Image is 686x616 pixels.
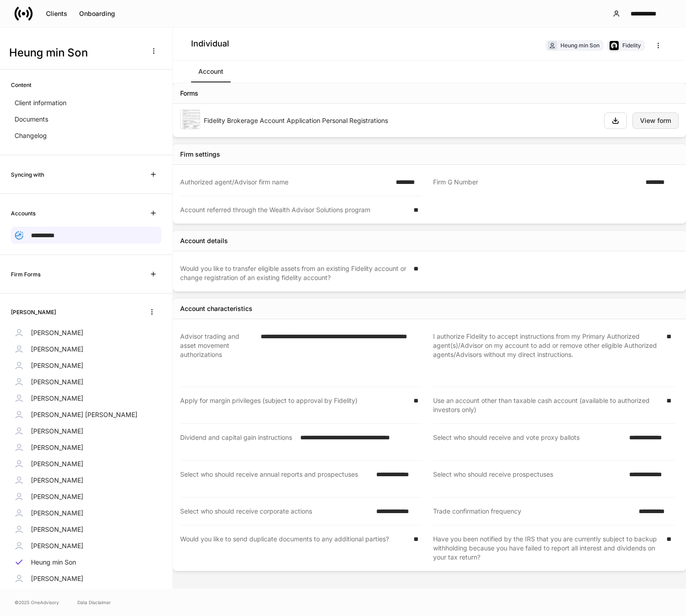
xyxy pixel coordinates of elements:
[31,345,83,354] p: [PERSON_NAME]
[433,433,624,451] div: Select who should receive and vote proxy ballots
[191,61,231,82] a: Account
[180,89,198,98] div: Forms
[11,81,31,89] h6: Content
[622,41,641,50] div: Fidelity
[433,332,661,377] div: I authorize Fidelity to accept instructions from my Primary Authorized agent(s)/Advisor on my acc...
[191,38,229,49] h4: Individual
[79,10,115,17] div: Onboarding
[15,98,66,107] p: Client information
[31,394,83,403] p: [PERSON_NAME]
[433,396,661,414] div: Use an account other than taxable cash account (available to authorized investors only)
[31,509,83,518] p: [PERSON_NAME]
[11,170,44,179] h6: Syncing with
[180,178,390,187] div: Authorized agent/Advisor firm name
[31,541,83,550] p: [PERSON_NAME]
[15,131,47,140] p: Changelog
[31,361,83,370] p: [PERSON_NAME]
[31,525,83,534] p: [PERSON_NAME]
[31,476,83,485] p: [PERSON_NAME]
[15,115,48,124] p: Documents
[433,178,640,187] div: Firm G Number
[9,46,141,60] h3: Heung min Son
[180,150,220,159] div: Firm settings
[77,599,111,606] a: Data Disclaimer
[46,10,67,17] div: Clients
[180,396,408,414] div: Apply for margin privileges (subject to approval by Fidelity)
[31,410,137,419] p: [PERSON_NAME] [PERSON_NAME]
[15,599,59,606] span: © 2025 OneAdvisory
[180,332,255,377] div: Advisor trading and asset movement authorizations
[31,443,83,452] p: [PERSON_NAME]
[31,558,76,567] p: Heung min Son
[31,328,83,337] p: [PERSON_NAME]
[180,470,371,488] div: Select who should receive annual reports and prospectuses
[31,427,83,436] p: [PERSON_NAME]
[433,470,624,488] div: Select who should receive prospectuses
[180,535,408,562] div: Would you like to send duplicate documents to any additional parties?
[31,377,83,387] p: [PERSON_NAME]
[433,535,661,562] div: Have you been notified by the IRS that you are currently subject to backup withholding because yo...
[640,117,671,124] div: View form
[11,209,35,218] h6: Accounts
[31,492,83,501] p: [PERSON_NAME]
[204,116,597,125] div: Fidelity Brokerage Account Application Personal Registrations
[180,264,408,282] div: Would you like to transfer eligible assets from an existing Fidelity account or change registrati...
[31,574,83,583] p: [PERSON_NAME]
[433,507,633,516] div: Trade confirmation frequency
[180,304,252,313] div: Account characteristics
[180,205,408,214] div: Account referred through the Wealth Advisor Solutions program
[180,236,228,245] div: Account details
[11,270,40,279] h6: Firm Forms
[180,433,295,451] div: Dividend and capital gain instructions
[560,41,600,50] div: Heung min Son
[31,459,83,468] p: [PERSON_NAME]
[11,308,56,316] h6: [PERSON_NAME]
[180,507,371,516] div: Select who should receive corporate actions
